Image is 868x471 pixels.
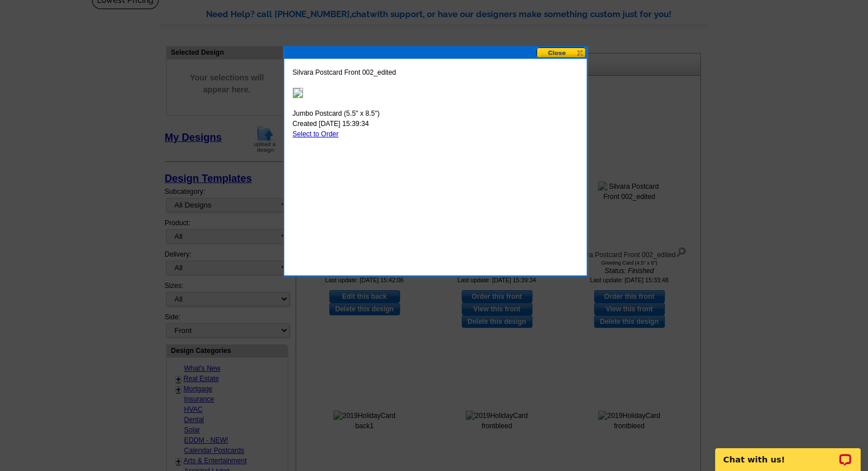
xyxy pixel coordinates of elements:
[293,108,380,119] span: Jumbo Postcard (5.5" x 8.5")
[708,435,868,471] iframe: LiveChat chat widget
[293,119,369,129] span: Created [DATE] 15:39:34
[293,88,303,98] img: large-thumb.jpg
[293,67,396,78] span: Silvara Postcard Front 002_edited
[293,130,339,138] a: Select to Order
